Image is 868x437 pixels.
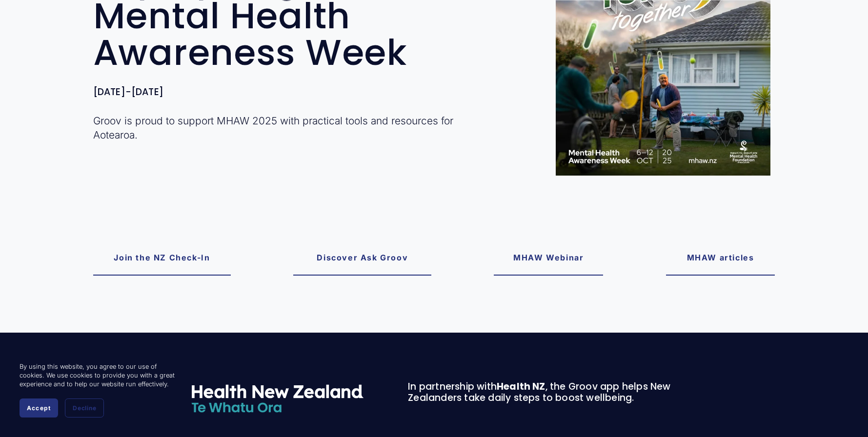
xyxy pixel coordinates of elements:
span: Decline [73,404,96,412]
section: Cookie banner [10,353,185,427]
a: Discover Ask Groov [293,241,431,276]
button: Decline [65,398,104,417]
a: MHAW Webinar [494,241,603,276]
h4: [DATE]-[DATE] [93,87,489,98]
span: Accept [27,404,51,412]
a: MHAW articles [666,241,775,276]
button: Accept [20,398,58,417]
strong: Health NZ [497,380,545,393]
h4: In partnership with , the Groov app helps New Zealanders take daily steps to boost wellbeing. [408,381,689,404]
p: Groov is proud to support MHAW 2025 with practical tools and resources for Aotearoa. [93,114,489,142]
p: By using this website, you agree to our use of cookies. We use cookies to provide you with a grea... [20,362,176,389]
a: Join the NZ Check-In [93,241,231,276]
